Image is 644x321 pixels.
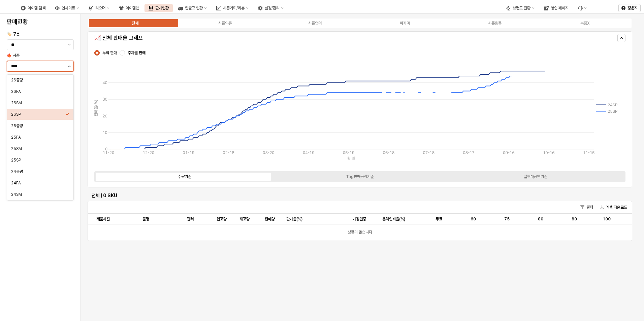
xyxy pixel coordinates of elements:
[448,174,623,180] label: 실판매금액기준
[185,6,203,10] div: 입출고 현황
[217,216,227,222] span: 입고량
[11,157,65,163] div: 25SP
[538,216,543,222] span: 80
[502,4,539,12] div: 브랜드 전환
[603,216,611,222] span: 100
[488,21,502,26] div: 시즌용품
[11,169,65,174] div: 24중량
[617,34,625,42] button: 숨기다
[572,216,577,222] span: 90
[174,4,211,12] div: 입출고 현황
[265,216,275,222] span: 판매량
[126,6,139,10] div: 아이템맵
[551,6,569,10] div: 영업 페이지
[62,6,75,10] div: 인사이트
[7,32,20,36] span: 🏷️ 구분
[400,21,410,26] div: 파자마
[606,204,627,211] font: 엑셀 다운로드
[11,100,65,106] div: 26SM
[450,20,540,26] label: 시즌용품
[65,61,73,71] button: 제안 사항 표시
[382,216,405,222] span: 온라인비율(%)
[155,6,169,10] div: 판매현황
[17,4,50,12] div: 아이템 검색
[540,20,630,26] label: 복종X
[28,6,45,10] div: 아이템 검색
[85,4,114,12] div: 리오더
[180,20,270,26] label: 시즌의류
[346,174,374,179] div: Tag판매금액기준
[11,123,65,129] div: 25중량
[574,4,591,12] div: 메뉴 항목 6
[142,216,149,222] span: 품명
[436,216,442,222] span: 무료
[178,174,191,179] div: 수량기준
[580,21,589,26] div: 복종X
[144,4,173,12] div: 판매현황
[239,216,250,222] span: 재고량
[471,216,476,222] span: 60
[360,20,450,26] label: 파자마
[286,216,302,222] span: 판매율(%)
[270,20,360,26] label: 시즌언더
[7,53,20,58] span: 🍁 시즌
[524,174,547,179] div: 실판매금액기준
[94,35,491,41] h5: 📈 전체 판매율 그래프
[11,146,65,151] div: 25SM
[95,6,105,10] div: 리오더
[90,20,180,26] label: 전체
[513,6,530,10] div: 브랜드 전환
[353,216,366,222] span: 매장편중
[11,135,65,140] div: 25FA
[586,204,593,211] font: 필터
[223,6,245,10] div: 시즌기획/리뷰
[128,50,146,56] span: 주차별 판매
[265,6,280,10] div: 설정/관리
[132,21,138,26] div: 전체
[540,4,573,12] div: 영업 페이지
[7,19,74,25] h4: 판매현황
[272,174,448,180] label: Tag판매금액기준
[11,89,65,94] div: 26FA
[212,4,253,12] div: 시즌기획/리뷰
[65,40,73,50] button: 제안 사항 표시
[254,4,288,12] div: 설정/관리
[627,5,638,11] p: 정운지
[88,224,632,241] div: 상품이 없습니다
[187,216,194,222] span: 컬러
[11,77,65,83] div: 26중량
[96,216,110,222] span: 제품사진
[11,180,65,186] div: 24FA
[102,50,117,56] span: 누적 판매
[218,21,232,26] div: 시즌의류
[11,112,65,117] div: 26SP
[11,192,65,197] div: 24SM
[81,14,644,321] main: 앱 프레임
[308,21,322,26] div: 시즌언더
[504,216,510,222] span: 75
[51,4,83,12] div: 인사이트
[97,174,272,180] label: 수량기준
[115,4,143,12] div: 아이템맵
[92,192,628,199] h6: 전체 | 0 SKU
